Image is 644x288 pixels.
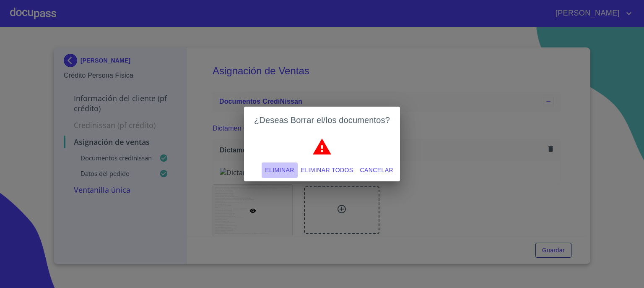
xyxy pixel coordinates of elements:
h2: ¿Deseas Borrar el/los documentos? [254,113,390,127]
span: Cancelar [360,165,393,175]
button: Cancelar [357,162,397,178]
button: Eliminar [262,162,297,178]
span: Eliminar [265,165,294,175]
button: Eliminar todos [298,162,357,178]
span: Eliminar todos [301,165,353,175]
